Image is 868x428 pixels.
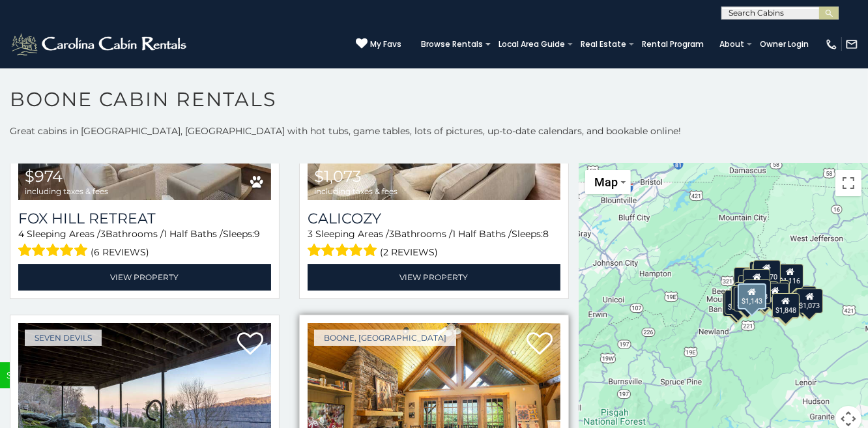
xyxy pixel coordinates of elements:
span: 3 [389,228,394,240]
div: $1,098 [744,279,771,304]
a: Add to favorites [237,331,263,358]
div: $1,440 [762,283,789,307]
a: Local Area Guide [492,35,571,53]
span: 9 [254,228,260,240]
a: Seven Devils [25,330,102,346]
a: Owner Login [753,35,815,53]
div: $1,143 [738,283,766,309]
div: $1,116 [776,264,803,289]
div: Sleeping Areas / Bathrooms / Sleeps: [18,227,271,261]
div: $1,684 [731,285,759,310]
img: phone-regular-white.png [825,38,838,51]
a: Boone, [GEOGRAPHIC_DATA] [314,330,456,346]
span: including taxes & fees [25,187,108,195]
img: White-1-2.png [10,31,190,57]
div: $1,717 [734,282,762,307]
a: Browse Rentals [414,35,489,53]
a: My Favs [356,38,401,51]
div: $1,502 [725,290,752,315]
div: Sleeping Areas / Bathrooms / Sleeps: [308,227,560,261]
span: $1,073 [314,167,362,186]
button: Change map style [585,170,631,194]
a: Fox Hill Retreat [18,210,271,227]
span: (6 reviews) [91,244,150,261]
span: 3 [100,228,106,240]
span: $974 [25,167,63,186]
a: Real Estate [574,35,633,53]
img: mail-regular-white.png [845,38,858,51]
span: Map [594,175,618,189]
div: $1,148 [752,263,779,288]
div: $1,370 [753,260,781,285]
div: $1,848 [772,293,800,318]
div: $1,882 [723,292,750,317]
div: $1,890 [743,269,770,294]
a: Add to favorites [527,331,553,358]
span: My Favs [370,38,401,50]
span: 8 [543,228,549,240]
div: $1,073 [796,289,823,313]
div: $1,318 [734,287,761,311]
span: (2 reviews) [381,244,439,261]
button: Toggle fullscreen view [835,170,861,196]
a: Calicozy [308,210,560,227]
span: 3 [308,228,313,240]
span: 1 Half Baths / [164,228,223,240]
a: Rental Program [635,35,710,53]
a: View Property [308,264,560,291]
span: 1 Half Baths / [452,228,512,240]
a: About [713,35,751,53]
span: including taxes & fees [314,187,398,195]
span: 4 [18,228,24,240]
a: View Property [18,264,271,291]
div: $2,705 [734,267,761,292]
